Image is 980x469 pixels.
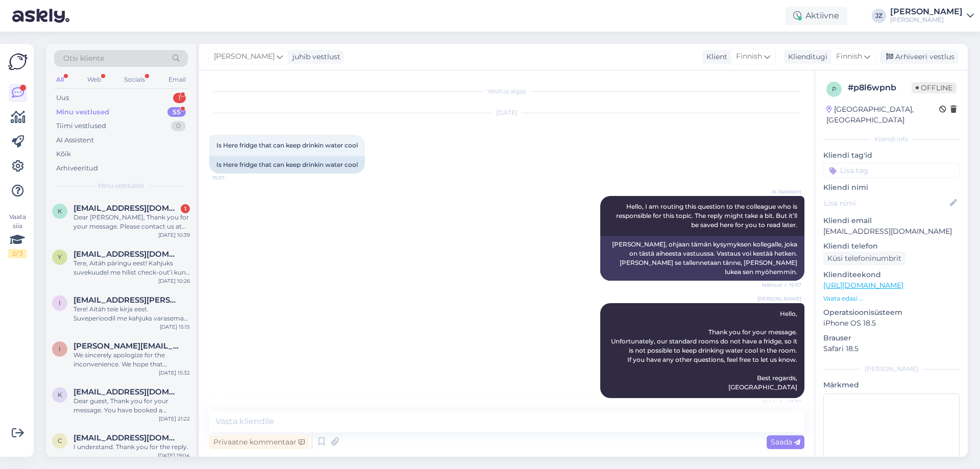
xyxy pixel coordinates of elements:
[771,437,800,447] span: Saada
[58,391,62,399] span: k
[600,236,804,281] div: [PERSON_NAME], ohjaan tämän kysymyksen kollegalle, joka on tästä aiheesta vastuussa. Vastaus voi ...
[216,141,358,149] span: Is Here fridge that can keep drinkin water cool
[611,310,799,391] span: Hello, Thank you for your message. Unfortunately, our standard rooms do not have a fridge, so it ...
[160,323,190,331] div: [DATE] 15:15
[56,149,71,159] div: Kõik
[288,52,340,62] div: juhib vestlust
[762,281,801,289] span: Nähtud ✓ 15:57
[58,253,62,261] span: y
[8,212,27,258] div: Vaata siia
[54,73,66,86] div: All
[912,82,957,93] span: Offline
[823,241,960,252] p: Kliendi telefon
[73,305,190,323] div: Tere! Aitäh teie kirja eest. Suveperioodil me kahjuks varasemat check-ini ei paku — tubadesse sis...
[702,52,727,62] div: Klient
[159,369,190,377] div: [DATE] 15:32
[56,135,94,145] div: AI Assistent
[8,52,28,71] img: Askly Logo
[58,207,62,215] span: k
[832,85,837,93] span: p
[173,93,186,103] div: 1
[209,156,365,174] div: Is Here fridge that can keep drinkin water cool
[785,7,847,25] div: Aktiivne
[56,163,98,174] div: Arhiveeritud
[59,345,61,353] span: i
[823,252,905,265] div: Küsi telefoninumbrit
[56,107,109,117] div: Minu vestlused
[73,204,180,213] span: kati.soininen1@hotmail.com
[98,181,144,190] span: Minu vestlused
[890,8,963,16] div: [PERSON_NAME]
[73,295,180,305] span: ilves.ursula@gmail.com
[209,87,804,96] div: Vestlus algas
[890,8,974,24] a: [PERSON_NAME][PERSON_NAME]
[214,51,275,62] span: [PERSON_NAME]
[823,269,960,280] p: Klienditeekond
[209,108,804,117] div: [DATE]
[823,163,960,178] input: Lisa tag
[73,250,180,259] span: ylo.kala@gmail.com
[73,387,180,397] span: kalle.perkio@gmail.com
[757,295,801,303] span: [PERSON_NAME]
[171,121,186,131] div: 0
[824,198,948,209] input: Lisa nimi
[158,231,190,239] div: [DATE] 10:39
[736,51,762,62] span: Finnish
[823,380,960,390] p: Märkmed
[56,93,69,103] div: Uus
[73,213,190,231] div: Dear [PERSON_NAME], Thank you for your message. Please contact us at [EMAIL_ADDRESS][DOMAIN_NAME]...
[166,73,188,86] div: Email
[823,182,960,193] p: Kliendi nimi
[73,442,190,452] div: I understand. Thank you for the reply.
[823,333,960,343] p: Brauser
[181,204,190,213] div: 1
[823,307,960,318] p: Operatsioonisüsteem
[823,364,960,374] div: [PERSON_NAME]
[890,16,963,24] div: [PERSON_NAME]
[763,188,801,195] span: AI Assistent
[167,107,186,117] div: 55
[823,150,960,161] p: Kliendi tag'id
[212,174,251,182] span: 15:57
[209,435,309,449] div: Privaatne kommentaar
[73,397,190,415] div: Dear guest, Thank you for your message. You have booked a Standard Double Room with an extra bed....
[63,53,104,64] span: Otsi kliente
[158,277,190,285] div: [DATE] 10:26
[56,121,106,131] div: Tiimi vestlused
[823,226,960,237] p: [EMAIL_ADDRESS][DOMAIN_NAME]
[85,73,103,86] div: Web
[823,215,960,226] p: Kliendi email
[880,50,959,64] div: Arhiveeri vestlus
[159,415,190,423] div: [DATE] 21:22
[784,52,827,62] div: Klienditugi
[823,343,960,354] p: Safari 18.5
[823,294,960,303] p: Vaata edasi ...
[73,341,180,351] span: ida.hautala95@gmail.com
[122,73,147,86] div: Socials
[73,351,190,369] div: We sincerely apologize for the inconvenience. We hope that everything is now in order. If there’s...
[836,51,862,62] span: Finnish
[872,9,886,23] div: JZ
[823,135,960,144] div: Kliendi info
[59,299,61,307] span: i
[762,399,801,406] span: Nähtud ✓ 15:59
[73,433,180,442] span: chen.susan52@gmail.com
[823,318,960,329] p: iPhone OS 18.5
[848,82,912,94] div: # p8l6wpnb
[58,437,62,445] span: c
[73,259,190,277] div: Tere, Aitäh päringu eest! Kahjuks suvekuudel me hilist check-out’i kuni 15:00-ni ei paku, kuna ho...
[826,104,939,126] div: [GEOGRAPHIC_DATA], [GEOGRAPHIC_DATA]
[616,203,799,229] span: Hello, I am routing this question to the colleague who is responsible for this topic. The reply m...
[8,249,27,258] div: 2 / 3
[823,281,903,290] a: [URL][DOMAIN_NAME]
[158,452,190,459] div: [DATE] 19:04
